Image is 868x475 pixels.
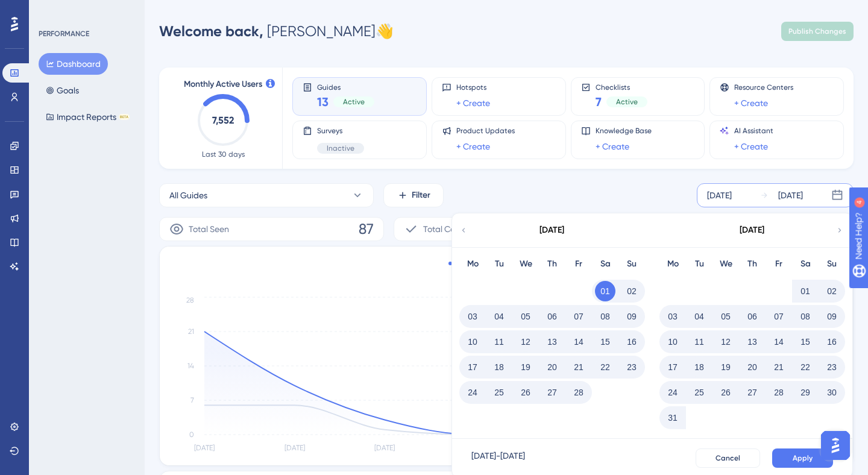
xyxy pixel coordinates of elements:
[662,357,683,377] button: 17
[781,22,854,41] button: Publish Changes
[186,296,194,304] tspan: 28
[169,188,207,203] span: All Guides
[659,257,686,271] div: Mo
[734,126,773,136] span: AI Assistant
[189,430,194,439] tspan: 0
[822,281,842,301] button: 02
[707,188,732,203] div: [DATE]
[317,83,374,91] span: Guides
[715,306,736,327] button: 05
[327,143,354,153] span: Inactive
[448,259,492,268] div: Total Seen
[515,382,536,403] button: 26
[512,257,539,271] div: We
[822,332,842,352] button: 16
[621,306,642,327] button: 09
[662,407,683,428] button: 31
[618,257,645,271] div: Su
[456,83,490,92] span: Hotspots
[595,357,615,377] button: 22
[592,257,618,271] div: Sa
[515,306,536,327] button: 05
[542,382,562,403] button: 27
[596,126,652,136] span: Knowledge Base
[596,83,647,91] span: Checklists
[662,332,683,352] button: 10
[795,382,816,403] button: 29
[190,396,194,404] tspan: 7
[489,357,509,377] button: 18
[822,357,842,377] button: 23
[621,357,642,377] button: 23
[539,223,564,237] div: [DATE]
[792,257,819,271] div: Sa
[715,332,736,352] button: 12
[769,382,789,403] button: 28
[188,327,194,336] tspan: 21
[159,22,394,41] div: [PERSON_NAME] 👋
[542,332,562,352] button: 13
[778,188,803,203] div: [DATE]
[817,427,854,464] iframe: UserGuiding AI Assistant Launcher
[689,382,709,403] button: 25
[595,281,615,301] button: 01
[568,357,589,377] button: 21
[769,357,789,377] button: 21
[184,77,262,92] span: Monthly Active Users
[189,222,229,236] span: Total Seen
[486,257,512,271] div: Tu
[621,281,642,301] button: 02
[595,306,615,327] button: 08
[621,332,642,352] button: 16
[489,306,509,327] button: 04
[462,382,483,403] button: 24
[769,306,789,327] button: 07
[568,306,589,327] button: 07
[769,332,789,352] button: 14
[39,29,89,39] div: PERFORMANCE
[595,332,615,352] button: 15
[374,444,395,452] tspan: [DATE]
[568,332,589,352] button: 14
[194,444,215,452] tspan: [DATE]
[662,306,683,327] button: 03
[689,357,709,377] button: 18
[596,93,602,110] span: 7
[317,93,329,110] span: 13
[462,357,483,377] button: 17
[84,6,87,16] div: 4
[734,96,768,110] a: + Create
[734,83,793,92] span: Resource Centers
[456,139,490,154] a: + Create
[795,281,816,301] button: 01
[788,27,846,36] span: Publish Changes
[359,219,374,239] span: 87
[202,149,245,159] span: Last 30 days
[819,257,845,271] div: Su
[565,257,592,271] div: Fr
[285,444,305,452] tspan: [DATE]
[795,306,816,327] button: 08
[471,448,525,468] div: [DATE] - [DATE]
[456,96,490,110] a: + Create
[696,448,760,468] button: Cancel
[596,139,629,154] a: + Create
[742,357,763,377] button: 20
[766,257,792,271] div: Fr
[742,306,763,327] button: 06
[715,382,736,403] button: 26
[489,382,509,403] button: 25
[822,382,842,403] button: 30
[412,188,430,203] span: Filter
[689,332,709,352] button: 11
[212,115,234,126] text: 7,552
[39,80,86,101] button: Goals
[739,257,766,271] div: Th
[423,222,489,236] span: Total Completion
[515,332,536,352] button: 12
[187,362,194,370] tspan: 14
[715,453,740,463] span: Cancel
[795,357,816,377] button: 22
